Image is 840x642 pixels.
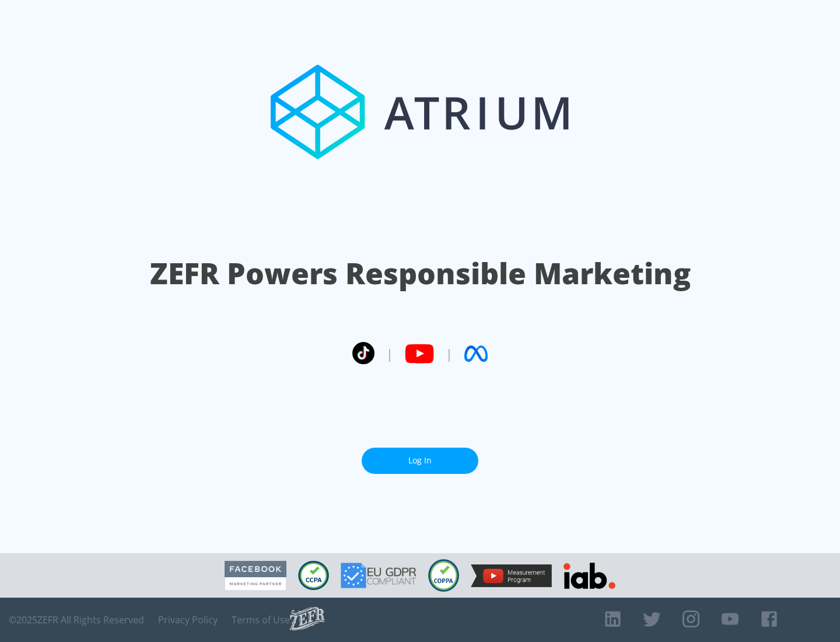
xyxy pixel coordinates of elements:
span: | [446,345,453,362]
h1: ZEFR Powers Responsible Marketing [150,253,691,294]
img: Facebook Marketing Partner [225,561,286,591]
img: COPPA Compliant [428,559,459,592]
a: Terms of Use [232,614,290,626]
img: YouTube Measurement Program [471,564,552,587]
a: Privacy Policy [158,614,218,626]
img: IAB [563,563,615,589]
img: GDPR Compliant [341,563,416,588]
span: | [386,345,393,362]
img: CCPA Compliant [298,561,329,590]
span: © 2025 ZEFR All Rights Reserved [9,614,144,626]
a: Log In [362,448,478,474]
